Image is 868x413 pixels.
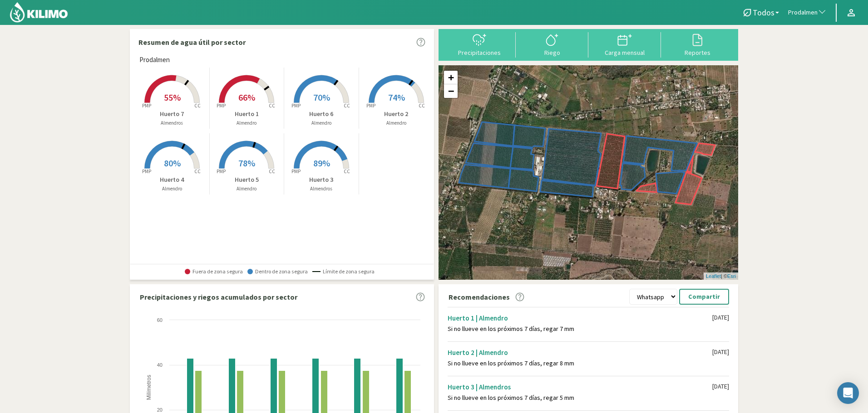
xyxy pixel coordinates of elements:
tspan: CC [269,102,276,109]
div: [DATE] [712,348,729,356]
span: Fuera de zona segura [185,268,243,275]
p: Almendro [210,119,284,127]
span: 80% [164,157,181,169]
span: Prodalmen [139,55,170,65]
button: Carga mensual [588,32,661,56]
text: 40 [157,362,163,368]
p: Huerto 6 [284,109,359,119]
button: Riego [516,32,588,56]
a: Esri [727,273,736,279]
div: [DATE] [712,383,729,390]
div: Reportes [664,49,731,56]
tspan: PMP [366,102,375,109]
button: Precipitaciones [443,32,516,56]
tspan: PMP [217,168,226,175]
div: Precipitaciones [446,49,513,56]
p: Huerto 5 [210,175,284,185]
tspan: PMP [142,168,151,175]
p: Huerto 1 [210,109,284,119]
tspan: PMP [291,168,301,175]
div: Si no llueve en los próximos 7 días, regar 8 mm [448,360,712,367]
text: 60 [157,317,163,323]
p: Almendro [284,119,359,127]
div: Si no llueve en los próximos 7 días, regar 7 mm [448,325,712,333]
button: Reportes [661,32,734,56]
div: Si no llueve en los próximos 7 días, regar 5 mm [448,394,712,402]
tspan: CC [344,102,350,109]
tspan: PMP [291,102,301,109]
a: Zoom out [444,84,458,98]
div: Carga mensual [591,49,658,56]
div: Riego [518,49,586,56]
div: [DATE] [712,314,729,321]
p: Recomendaciones [449,292,510,302]
div: | © [704,272,738,280]
img: Kilimo [9,1,69,23]
span: Prodalmen [788,8,818,17]
text: Milímetros [146,375,152,400]
tspan: CC [344,168,350,175]
span: 74% [388,92,405,103]
tspan: PMP [217,102,226,109]
p: Almendros [284,185,359,193]
p: Almendros [135,119,209,127]
a: Zoom in [444,71,458,84]
div: Huerto 1 | Almendro [448,314,712,322]
button: Prodalmen [784,3,831,23]
span: Límite de zona segura [312,268,375,275]
p: Huerto 3 [284,175,359,185]
span: 89% [313,157,330,169]
span: Dentro de zona segura [247,268,308,275]
div: Huerto 2 | Almendro [448,348,712,357]
p: Compartir [688,292,720,302]
tspan: CC [419,102,425,109]
p: Huerto 4 [135,175,209,185]
tspan: CC [269,168,276,175]
a: Leaflet [706,273,721,279]
p: Huerto 7 [135,109,209,119]
p: Almendro [210,185,284,193]
p: Almendro [359,119,434,127]
tspan: CC [194,102,201,109]
span: 55% [164,92,181,103]
span: 66% [238,92,255,103]
button: Compartir [679,289,729,305]
tspan: PMP [142,102,151,109]
span: 70% [313,92,330,103]
div: Open Intercom Messenger [837,382,859,404]
p: Resumen de agua útil por sector [138,37,246,48]
text: 20 [157,407,163,413]
span: Todos [753,8,774,17]
p: Almendro [135,185,209,193]
tspan: CC [194,168,201,175]
span: 78% [238,157,255,169]
p: Huerto 2 [359,109,434,119]
div: Huerto 3 | Almendros [448,383,712,391]
p: Precipitaciones y riegos acumulados por sector [140,292,297,302]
